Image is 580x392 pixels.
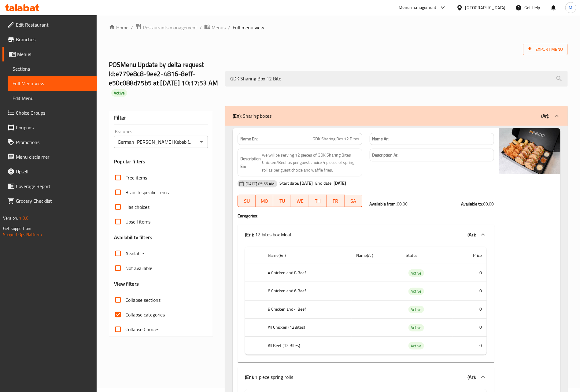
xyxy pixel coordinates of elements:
li: / [228,24,230,31]
a: Menus [2,47,97,61]
span: FR [329,197,342,205]
h3: Popular filters [114,158,208,165]
strong: Name En: [240,136,258,142]
span: Free items [125,174,147,181]
th: Price [453,247,487,264]
span: Upsell items [125,218,150,225]
input: search [225,71,568,87]
span: [DATE] 05:55 AM [243,181,277,187]
b: (En): [233,111,242,120]
div: Active [408,324,424,331]
span: Full Menu View [13,80,92,87]
div: (En): Sharing boxes(Ar): [225,106,568,126]
li: / [200,24,202,31]
a: Menu disclaimer [2,150,97,164]
b: (Ar): [467,372,476,382]
th: All Beef (12 Bites) [263,337,351,355]
span: WE [294,197,306,205]
a: Full Menu View [8,76,97,91]
td: 0 [453,264,487,282]
div: Filter [114,111,208,124]
a: Choice Groups [2,105,97,120]
span: 00:00 [483,200,494,208]
div: (En): 1 piece spring rolls(Ar): [238,367,494,387]
span: Sections [13,65,92,72]
span: Menus [212,24,226,31]
span: Not available [125,264,152,272]
span: M [569,4,573,11]
strong: Description Ar: [372,151,399,159]
div: [GEOGRAPHIC_DATA] [465,4,506,11]
button: Open [197,138,206,146]
span: Menu disclaimer [16,153,92,161]
img: A3D701D210A7C93F2DD8FBEE41D92AE8 [499,128,560,174]
span: Version: [3,214,18,222]
a: Restaurants management [135,24,197,31]
b: [DATE] [300,179,313,187]
span: Get support on: [3,224,31,232]
span: Collapse sections [125,296,161,304]
b: (En): [245,230,254,239]
strong: Name Ar: [372,136,389,142]
button: SA [345,195,362,207]
button: TH [309,195,327,207]
span: Promotions [16,139,92,146]
a: Coverage Report [2,179,97,194]
div: Active [408,342,424,349]
div: Active [111,89,127,97]
strong: Available to: [461,200,483,208]
span: Active [408,342,424,349]
strong: Description En: [240,155,261,170]
div: Active [408,306,424,313]
b: (Ar): [541,111,549,120]
span: Export Menu [528,46,563,53]
div: Menu-management [399,4,437,11]
span: Start date: [280,179,299,187]
span: Restaurants management [143,24,197,31]
p: 12 bites box Meat [245,231,292,238]
td: 0 [453,337,487,355]
h2: POSMenu Update by delta request Id:e779e8c8-9ee2-4816-8eff-e50c088d75b5 at [DATE] 10:17:53 AM [109,60,218,97]
th: 4 Chicken and 8 Beef [263,264,351,282]
a: Support.OpsPlatform [3,231,42,239]
a: Sections [8,61,97,76]
b: (En): [245,372,254,382]
th: 8 Chicken and 4 Beef [263,300,351,318]
span: MO [258,197,271,205]
button: TU [273,195,291,207]
span: Coverage Report [16,183,92,190]
span: Collapse Choices [125,326,159,333]
td: 0 [453,319,487,337]
a: Promotions [2,135,97,150]
h4: Caregories: [238,213,494,219]
th: Name(En) [263,247,351,264]
th: Status [401,247,453,264]
td: 0 [453,300,487,318]
span: Active [408,288,424,295]
td: 0 [453,282,487,300]
span: Export Menu [523,44,568,55]
span: Available [125,250,144,257]
button: WE [291,195,309,207]
button: SU [238,195,256,207]
h3: Availability filters [114,234,152,241]
a: Coupons [2,120,97,135]
span: Branches [16,36,92,43]
span: TU [276,197,289,205]
span: Collapse categories [125,311,165,318]
span: Edit Restaurant [16,21,92,28]
span: Active [408,306,424,313]
th: 6 Chicken and 6 Beef [263,282,351,300]
span: Upsell [16,168,92,175]
span: Coupons [16,124,92,131]
button: FR [327,195,345,207]
span: 1.0.0 [19,214,28,222]
table: choices table [245,247,487,355]
span: 00:00 [397,200,408,208]
div: (En): 12 bites box Meat(Ar): [238,225,494,244]
a: Upsell [2,164,97,179]
th: All Chicken (12Bites) [263,319,351,337]
span: GDK Sharing Box 12 Bites [313,136,360,142]
b: [DATE] [334,179,346,187]
span: Branch specific items [125,189,169,196]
